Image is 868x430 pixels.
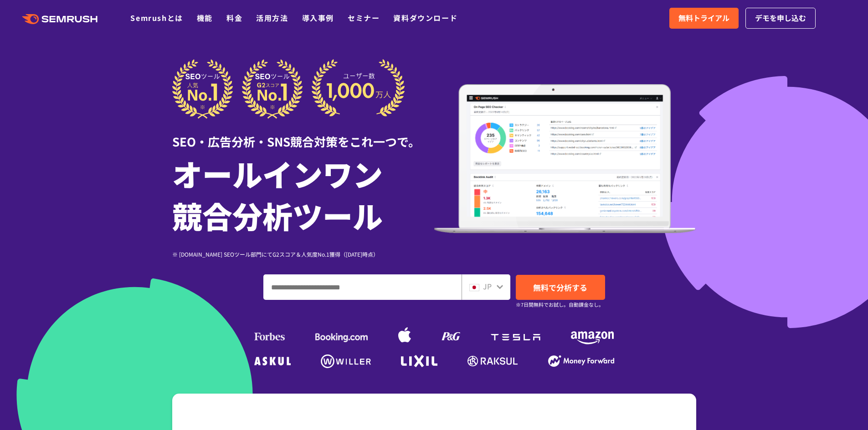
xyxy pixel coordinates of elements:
[130,12,183,23] a: Semrushとは
[483,281,492,292] span: JP
[755,12,806,24] span: デモを申し込む
[172,119,434,150] div: SEO・広告分析・SNS競合対策をこれ一つで。
[172,250,434,258] div: ※ [DOMAIN_NAME] SEOツール部門にてG2スコア＆人気度No.1獲得（[DATE]時点）
[678,12,729,24] span: 無料トライアル
[533,282,587,293] span: 無料で分析する
[393,12,457,23] a: 資料ダウンロード
[669,8,739,29] a: 無料トライアル
[197,12,213,23] a: 機能
[348,12,380,23] a: セミナー
[302,12,334,23] a: 導入事例
[516,300,604,309] small: ※7日間無料でお試し。自動課金なし。
[256,12,288,23] a: 活用方法
[745,8,816,29] a: デモを申し込む
[172,152,434,236] h1: オールインワン 競合分析ツール
[226,12,242,23] a: 料金
[516,275,605,300] a: 無料で分析する
[264,275,461,299] input: ドメイン、キーワードまたはURLを入力してください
